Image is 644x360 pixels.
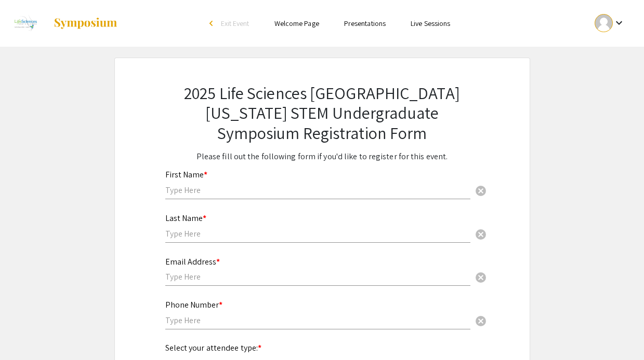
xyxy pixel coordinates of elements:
button: Clear [470,223,491,244]
span: cancel [475,185,487,197]
img: Symposium by ForagerOne [53,17,118,30]
button: Expand account dropdown [584,11,636,35]
mat-label: Phone Number [165,299,222,310]
button: Clear [470,310,491,331]
button: Clear [470,179,491,200]
button: Clear [470,267,491,287]
mat-label: Email Address [165,256,220,267]
a: Welcome Page [274,19,319,28]
a: 2025 Life Sciences South Florida STEM Undergraduate Symposium [8,10,118,36]
input: Type Here [165,185,470,196]
span: Exit Event [221,19,249,28]
input: Type Here [165,315,470,326]
a: Live Sessions [411,19,450,28]
span: cancel [475,228,487,241]
span: cancel [475,271,487,284]
p: Please fill out the following form if you'd like to register for this event. [165,150,479,163]
mat-label: First Name [165,169,207,180]
a: Presentations [344,19,386,28]
iframe: Chat [8,313,44,352]
span: cancel [475,315,487,327]
h2: 2025 Life Sciences [GEOGRAPHIC_DATA][US_STATE] STEM Undergraduate Symposium Registration Form [165,83,479,143]
mat-label: Last Name [165,213,206,224]
div: arrow_back_ios [209,20,216,26]
img: 2025 Life Sciences South Florida STEM Undergraduate Symposium [8,10,43,36]
mat-label: Select your attendee type: [165,342,262,353]
input: Type Here [165,271,470,282]
mat-icon: Expand account dropdown [613,17,625,29]
input: Type Here [165,228,470,239]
